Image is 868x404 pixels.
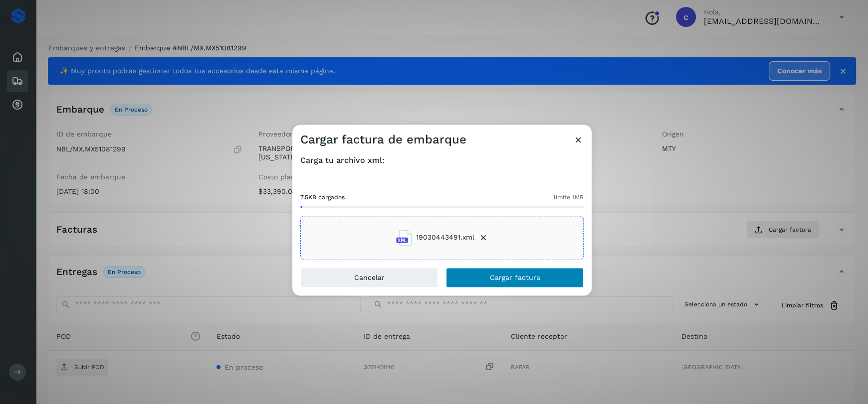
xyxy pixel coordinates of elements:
span: Cargar factura [490,274,540,281]
span: Cancelar [354,274,385,281]
button: Cargar factura [446,268,584,287]
span: límite 1MB [554,193,584,202]
span: 7.5KB cargados [300,193,345,202]
h4: Carga tu archivo xml: [300,155,584,165]
h3: Cargar factura de embarque [300,133,466,147]
button: Cancelar [300,268,438,287]
span: 19030443491.xml [416,233,474,243]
